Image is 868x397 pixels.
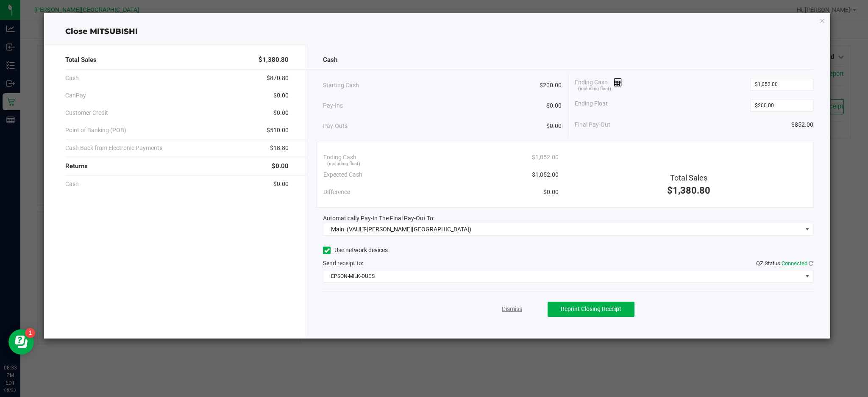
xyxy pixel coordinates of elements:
[65,144,162,153] span: Cash Back from Electronic Payments
[65,126,126,135] span: Point of Banking (POB)
[323,153,356,162] span: Ending Cash
[543,188,559,197] span: $0.00
[273,108,289,117] span: $0.00
[540,81,562,90] span: $200.00
[667,185,710,196] span: $1,380.80
[273,180,289,189] span: $0.00
[323,81,359,90] span: Starting Cash
[546,101,562,110] span: $0.00
[65,91,86,100] span: CanPay
[782,260,807,267] span: Connected
[267,126,289,135] span: $510.00
[323,188,350,197] span: Difference
[670,173,707,182] span: Total Sales
[65,55,97,65] span: Total Sales
[273,91,289,100] span: $0.00
[561,305,621,312] span: Reprint Closing Receipt
[347,226,471,233] span: (VAULT-[PERSON_NAME][GEOGRAPHIC_DATA])
[65,180,79,189] span: Cash
[546,122,562,130] span: $0.00
[532,170,559,179] span: $1,052.00
[502,305,522,314] a: Dismiss
[323,246,388,255] label: Use network devices
[323,122,348,130] span: Pay-Outs
[548,302,634,317] button: Reprint Closing Receipt
[25,328,35,338] iframe: Resource center unread badge
[272,161,289,171] span: $0.00
[323,215,434,222] span: Automatically Pay-In The Final Pay-Out To:
[323,170,362,179] span: Expected Cash
[327,161,360,168] span: (including float)
[756,260,813,267] span: QZ Status:
[532,153,559,162] span: $1,052.00
[259,55,289,65] span: $1,380.80
[8,329,34,355] iframe: Resource center
[323,55,337,65] span: Cash
[267,74,289,83] span: $870.80
[44,26,830,37] div: Close MITSUBISHI
[575,120,610,129] span: Final Pay-Out
[575,78,622,91] span: Ending Cash
[323,101,343,110] span: Pay-Ins
[323,270,802,282] span: EPSON-MILK-DUDS
[65,108,108,117] span: Customer Credit
[65,74,79,83] span: Cash
[791,120,813,129] span: $852.00
[65,157,289,175] div: Returns
[578,86,611,93] span: (including float)
[323,260,363,267] span: Send receipt to:
[331,226,344,233] span: Main
[268,144,289,153] span: -$18.80
[575,99,608,112] span: Ending Float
